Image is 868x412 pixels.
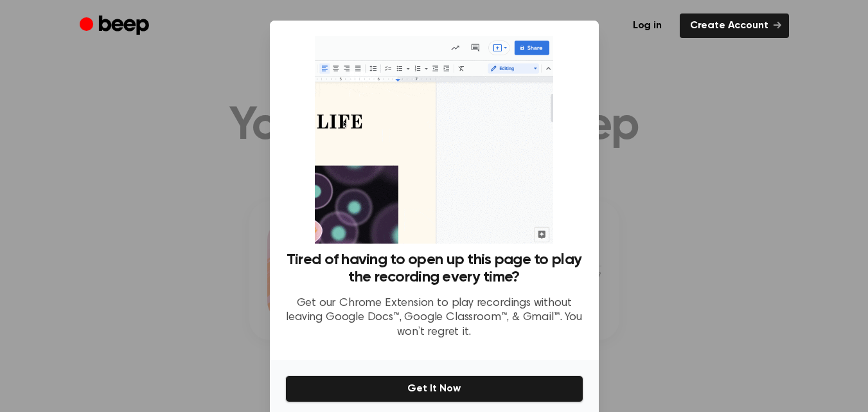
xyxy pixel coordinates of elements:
h3: Tired of having to open up this page to play the recording every time? [285,251,583,286]
p: Get our Chrome Extension to play recordings without leaving Google Docs™, Google Classroom™, & Gm... [285,296,583,340]
a: Log in [623,13,672,38]
a: Beep [80,13,152,39]
a: Create Account [680,13,789,38]
button: Get It Now [285,375,583,402]
img: Beep extension in action [315,36,553,244]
